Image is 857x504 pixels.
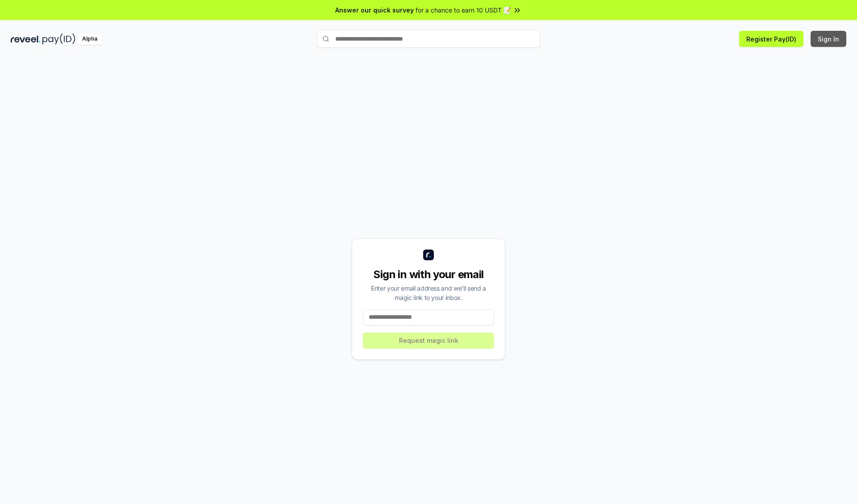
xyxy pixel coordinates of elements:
[416,5,511,15] span: for a chance to earn 10 USDT 📝
[739,31,803,47] button: Register Pay(ID)
[335,5,414,15] span: Answer our quick survey
[811,31,846,47] button: Sign In
[363,283,494,302] div: Enter your email address and we’ll send a magic link to your inbox.
[363,267,494,282] div: Sign in with your email
[423,250,434,260] img: logo_small
[11,33,41,45] img: reveel_dark
[77,33,102,45] div: Alpha
[42,33,75,45] img: pay_id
